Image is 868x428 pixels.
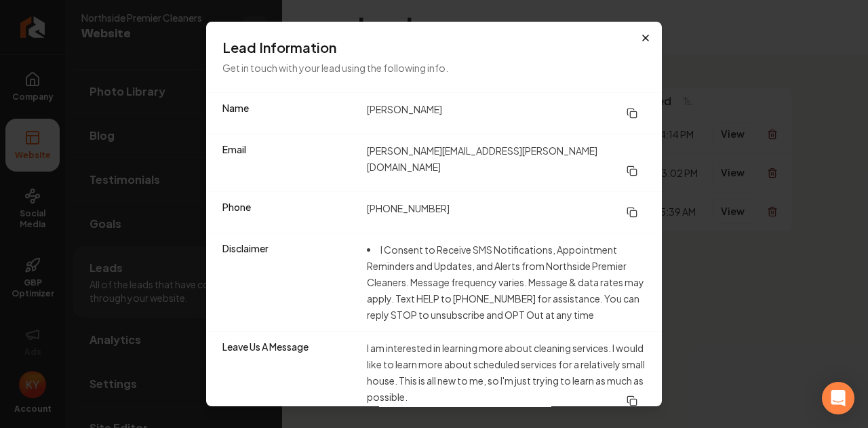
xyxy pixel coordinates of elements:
[222,101,356,125] dt: Name
[367,142,646,183] dd: [PERSON_NAME][EMAIL_ADDRESS][PERSON_NAME][DOMAIN_NAME]
[222,60,646,76] p: Get in touch with your lead using the following info.
[222,38,646,57] h3: Lead Information
[367,241,646,323] li: I Consent to Receive SMS Notifications, Appointment Reminders and Updates, and Alerts from Norths...
[367,200,646,225] dd: [PHONE_NUMBER]
[222,200,356,225] dt: Phone
[367,340,646,413] dd: I am interested in learning more about cleaning services. I would like to learn more about schedu...
[222,340,356,413] dt: Leave Us A Message
[222,241,356,323] dt: Disclaimer
[367,101,646,125] dd: [PERSON_NAME]
[222,142,356,183] dt: Email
